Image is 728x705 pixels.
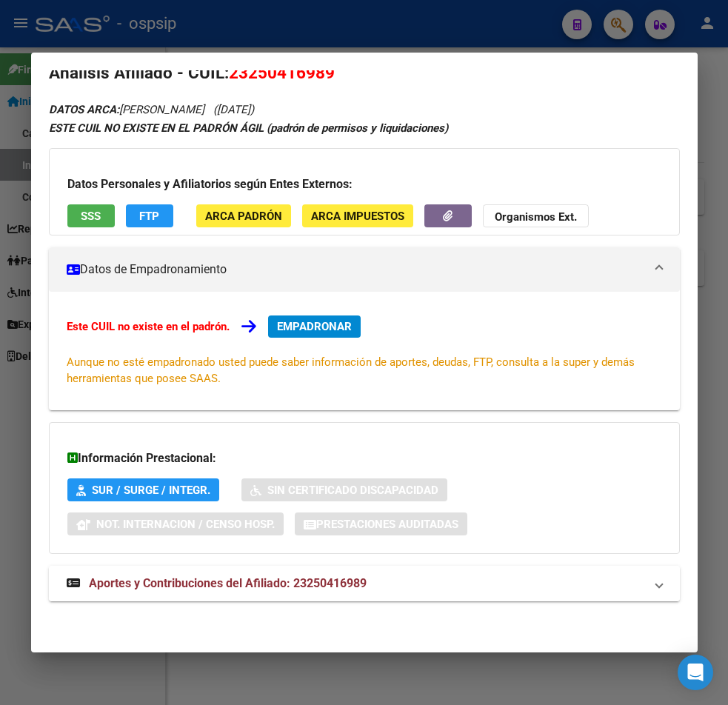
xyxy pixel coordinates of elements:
span: Not. Internacion / Censo Hosp. [96,518,275,531]
mat-expansion-panel-header: Aportes y Contribuciones del Afiliado: 23250416989 [49,566,680,601]
mat-panel-title: Datos de Empadronamiento [67,261,644,278]
button: ARCA Impuestos [302,204,413,227]
span: 23250416989 [229,63,335,82]
strong: ESTE CUIL NO EXISTE EN EL PADRÓN ÁGIL (padrón de permisos y liquidaciones) [49,121,448,135]
span: Sin Certificado Discapacidad [267,484,438,497]
span: SSS [81,210,101,223]
button: Prestaciones Auditadas [295,512,467,535]
span: FTP [139,210,159,223]
button: SUR / SURGE / INTEGR. [67,478,219,501]
button: Organismos Ext. [483,204,589,227]
mat-expansion-panel-header: Datos de Empadronamiento [49,247,680,292]
button: SSS [67,204,115,227]
div: Datos de Empadronamiento [49,292,680,410]
button: ARCA Padrón [196,204,291,227]
button: FTP [126,204,173,227]
span: SUR / SURGE / INTEGR. [92,484,210,497]
span: ARCA Padrón [205,210,282,223]
strong: Organismos Ext. [495,210,577,224]
div: Open Intercom Messenger [678,655,713,690]
h2: Análisis Afiliado - CUIL: [49,61,680,86]
span: ARCA Impuestos [311,210,404,223]
strong: DATOS ARCA: [49,103,119,116]
span: [PERSON_NAME] [49,103,204,116]
button: Sin Certificado Discapacidad [241,478,447,501]
button: Not. Internacion / Censo Hosp. [67,512,284,535]
span: Prestaciones Auditadas [316,518,458,531]
h3: Datos Personales y Afiliatorios según Entes Externos: [67,176,661,193]
span: ([DATE]) [213,103,254,116]
h3: Información Prestacional: [67,450,661,467]
span: EMPADRONAR [277,320,352,333]
span: Aportes y Contribuciones del Afiliado: 23250416989 [89,576,367,590]
span: Aunque no esté empadronado usted puede saber información de aportes, deudas, FTP, consulta a la s... [67,355,635,385]
button: EMPADRONAR [268,315,361,338]
strong: Este CUIL no existe en el padrón. [67,320,230,333]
